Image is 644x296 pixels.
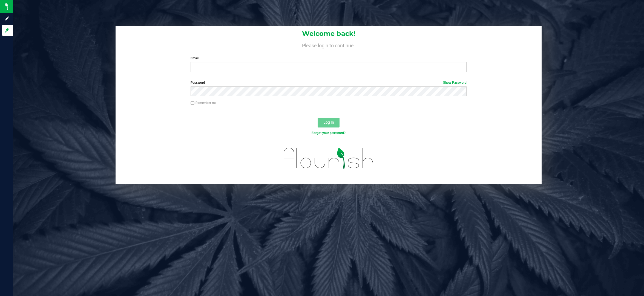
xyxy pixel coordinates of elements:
span: Password [191,81,205,85]
h1: Welcome back! [116,30,542,37]
span: Log In [323,120,334,124]
button: Log In [318,118,340,127]
inline-svg: Sign up [4,16,10,21]
img: flourish_logo.svg [275,141,382,175]
a: Forgot your password? [312,131,346,135]
inline-svg: Log in [4,28,10,33]
input: Remember me [191,101,194,105]
label: Email [191,56,466,61]
label: Remember me [191,100,216,105]
a: Show Password [443,81,467,85]
h4: Please login to continue. [116,42,542,48]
